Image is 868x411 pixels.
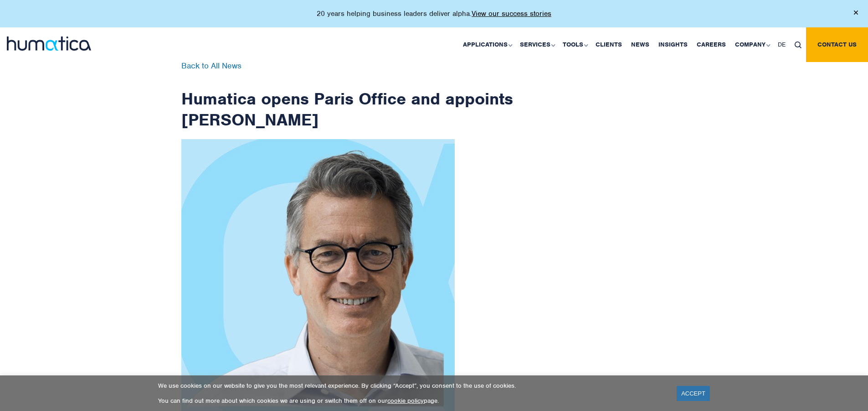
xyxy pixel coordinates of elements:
a: News [627,27,654,62]
a: Applications [458,27,515,62]
span: DE [778,41,786,48]
a: Tools [558,27,591,62]
a: Services [515,27,558,62]
p: You can find out more about which cookies we are using or switch them off on our page. [158,397,665,405]
a: ACCEPT [677,386,710,401]
p: We use cookies on our website to give you the most relevant experience. By clicking “Accept”, you... [158,382,665,390]
h1: Humatica opens Paris Office and appoints [PERSON_NAME] [181,62,514,130]
a: Back to All News [181,61,241,71]
a: Careers [692,27,730,62]
a: Company [730,27,773,62]
img: search_icon [795,42,801,48]
a: DE [773,27,790,62]
img: logo [7,36,91,51]
a: Clients [591,27,627,62]
p: 20 years helping business leaders deliver alpha. [317,9,551,18]
a: View our success stories [472,9,551,18]
a: Contact us [806,27,868,62]
a: cookie policy [387,397,424,405]
a: Insights [654,27,692,62]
